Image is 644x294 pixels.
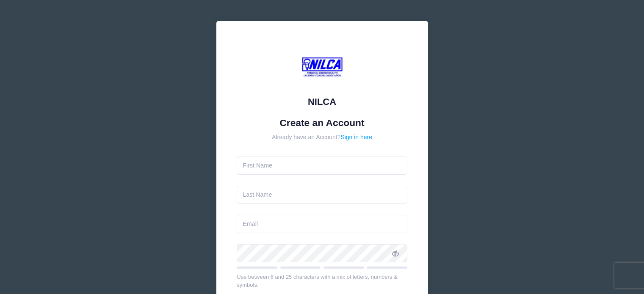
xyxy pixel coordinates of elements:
[237,215,407,233] input: Email
[237,117,407,129] h1: Create an Account
[237,186,407,204] input: Last Name
[237,157,407,175] input: First Name
[237,273,407,289] div: Use between 6 and 25 characters with a mix of letters, numbers & symbols.
[297,41,348,92] img: NILCA
[340,134,372,140] a: Sign in here
[237,95,407,109] div: NILCA
[237,133,407,142] div: Already have an Account?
